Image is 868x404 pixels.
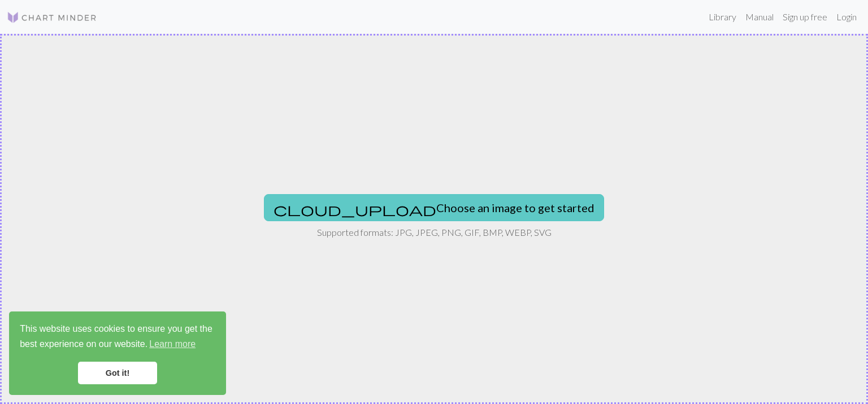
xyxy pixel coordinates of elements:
[78,362,157,384] a: dismiss cookie message
[264,194,604,221] button: Choose an image to get started
[7,11,97,24] img: Logo
[832,6,861,28] a: Login
[317,226,552,239] p: Supported formats: JPG, JPEG, PNG, GIF, BMP, WEBP, SVG
[704,6,741,28] a: Library
[9,311,226,395] div: cookieconsent
[147,336,197,353] a: learn more about cookies
[741,6,778,28] a: Manual
[20,322,215,353] span: This website uses cookies to ensure you get the best experience on our website.
[274,201,436,217] span: cloud_upload
[778,6,832,28] a: Sign up free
